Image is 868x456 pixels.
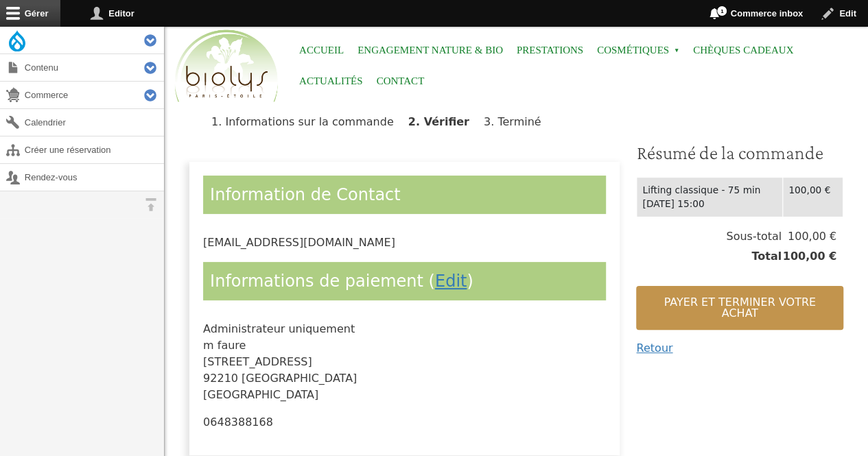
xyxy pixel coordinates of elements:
span: m [203,339,214,352]
span: 100,00 € [782,228,836,245]
span: Total [751,248,782,265]
a: Edit [435,272,467,291]
span: [GEOGRAPHIC_DATA] [203,388,318,401]
a: Contact [377,66,425,97]
a: Engagement Nature & Bio [357,35,503,66]
span: 92210 [203,372,238,385]
a: Actualités [299,66,363,97]
a: Chèques cadeaux [693,35,793,66]
a: Prestations [517,35,583,66]
span: 1 [716,5,727,16]
div: [EMAIL_ADDRESS][DOMAIN_NAME] [203,235,606,251]
li: Terminé [484,115,552,128]
span: Informations de paiement ( ) [210,272,473,291]
li: Informations sur la commande [211,115,405,128]
h3: Résumé de la commande [636,141,843,165]
span: Information de Contact [210,185,401,204]
img: Accueil [172,27,281,106]
span: Sous-total [726,228,782,245]
span: 100,00 € [782,248,836,265]
button: Orientation horizontale [137,191,164,218]
div: Lifting classique - 75 min [642,183,777,197]
div: 0648388168 [203,414,606,431]
div: Administrateur uniquement [203,321,606,431]
time: [DATE] 15:00 [642,198,704,209]
a: Retour [636,341,672,355]
span: Cosmétiques [597,35,679,66]
span: » [674,48,679,53]
li: Vérifier [408,115,480,128]
a: Accueil [299,35,344,66]
span: [STREET_ADDRESS] [203,355,312,368]
span: faure [218,339,246,352]
td: 100,00 € [783,177,843,217]
button: Payer et terminer votre achat [636,286,843,330]
span: [GEOGRAPHIC_DATA] [242,372,357,385]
